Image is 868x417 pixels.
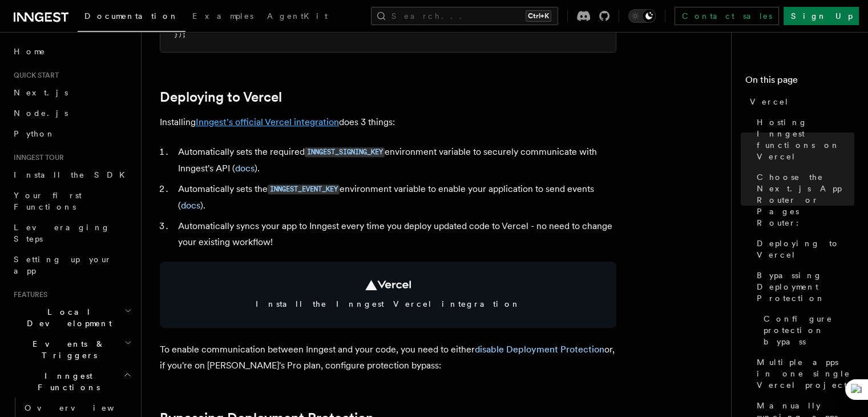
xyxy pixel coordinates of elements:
a: Leveraging Steps [9,217,134,249]
a: INNGEST_EVENT_KEY [268,183,340,194]
span: Node.js [14,109,68,118]
span: Setting up your app [14,255,112,275]
span: Features [9,290,47,299]
span: Multiple apps in one single Vercel project [757,356,854,391]
a: Install the Inngest Vercel integration [160,262,616,328]
span: Events & Triggers [9,338,124,361]
span: Configure protection bypass [764,313,854,347]
span: Examples [192,11,253,21]
a: Inngest's official Vercel integration [196,117,339,127]
a: AgentKit [260,3,334,31]
p: To enable communication between Inngest and your code, you need to either or, if you're on [PERSO... [160,342,616,374]
a: Home [9,41,134,62]
code: INNGEST_SIGNING_KEY [305,147,385,157]
code: INNGEST_EVENT_KEY [268,185,340,194]
a: docs [235,163,255,174]
span: AgentKit [267,11,328,21]
button: Search...Ctrl+K [371,7,558,25]
span: Your first Functions [14,191,82,211]
button: Toggle dark mode [628,9,656,23]
span: Inngest Functions [9,370,123,393]
a: INNGEST_SIGNING_KEY [305,146,385,157]
span: Local Development [9,306,124,329]
a: Next.js [9,82,134,103]
span: Next.js [14,88,68,97]
kbd: Ctrl+K [526,10,551,22]
span: Home [14,46,46,57]
button: Inngest Functions [9,366,134,398]
a: Bypassing Deployment Protection [752,265,854,308]
li: Automatically sets the required environment variable to securely communicate with Inngest's API ( ). [175,144,616,177]
a: Deploying to Vercel [752,233,854,265]
span: Leveraging Steps [14,223,110,243]
a: Documentation [78,3,185,32]
a: Configure protection bypass [759,308,854,352]
a: Examples [185,3,260,31]
a: Multiple apps in one single Vercel project [752,352,854,395]
a: Install the SDK [9,165,134,185]
a: Your first Functions [9,185,134,217]
p: Installing does 3 things: [160,114,616,130]
a: Vercel [745,91,854,112]
span: Quick start [9,71,59,80]
h4: On this page [745,73,854,91]
a: Sign Up [784,7,859,25]
a: Node.js [9,103,134,123]
a: disable Deployment Protection [475,344,604,355]
span: Choose the Next.js App Router or Pages Router: [757,171,854,228]
li: Automatically syncs your app to Inngest every time you deploy updated code to Vercel - no need to... [175,218,616,250]
a: Deploying to Vercel [160,89,282,105]
span: }); [174,30,186,38]
span: Python [14,129,55,138]
span: Overview [25,403,142,412]
a: Setting up your app [9,249,134,281]
span: Bypassing Deployment Protection [757,270,854,304]
a: Hosting Inngest functions on Vercel [752,112,854,167]
span: Hosting Inngest functions on Vercel [757,117,854,162]
span: Deploying to Vercel [757,238,854,260]
span: Install the Inngest Vercel integration [173,298,603,310]
li: Automatically sets the environment variable to enable your application to send events ( ). [175,181,616,214]
span: Install the SDK [14,170,132,179]
a: Choose the Next.js App Router or Pages Router: [752,167,854,233]
span: Vercel [750,96,789,107]
span: Documentation [84,11,179,21]
button: Events & Triggers [9,334,134,366]
a: Contact sales [675,7,779,25]
a: Python [9,123,134,144]
span: Inngest tour [9,153,64,162]
a: docs [181,200,200,211]
button: Local Development [9,302,134,334]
